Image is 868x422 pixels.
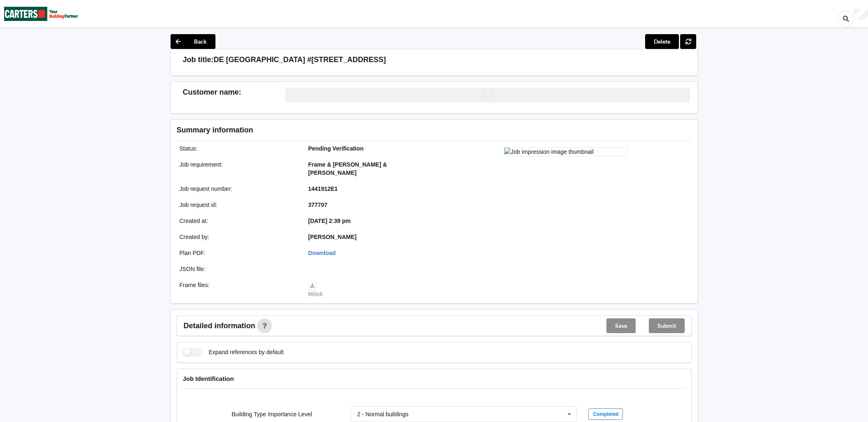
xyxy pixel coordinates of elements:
h3: Customer name : [183,88,285,97]
label: Building Type Importance Level [232,411,312,417]
h3: Job title: [183,55,214,65]
div: JSON file : [174,265,303,273]
h3: DE [GEOGRAPHIC_DATA] #[STREET_ADDRESS] [214,55,386,65]
a: Download [308,250,336,256]
img: Carters [4,0,78,27]
b: [PERSON_NAME] [308,234,356,240]
label: Expand references by default [183,348,284,357]
b: [DATE] 2:39 pm [308,218,351,224]
b: Frame & [PERSON_NAME] & [PERSON_NAME] [308,161,387,176]
a: Mitek [308,282,323,297]
div: Created by : [174,233,303,241]
div: User Profile [854,9,868,20]
button: Back [171,34,215,49]
h3: Summary information [177,125,560,135]
div: Completed [588,408,623,420]
div: Job request number : [174,185,303,193]
div: Plan PDF : [174,249,303,257]
b: 377707 [308,202,328,208]
div: Frame files : [174,281,303,298]
b: Pending Verification [308,145,364,152]
b: 1441912E1 [308,185,338,192]
span: Detailed information [184,322,255,329]
div: Created at : [174,217,303,225]
div: Job requirement : [174,160,303,177]
div: 2 - Normal buildings [357,411,409,417]
img: Job impression image thumbnail [504,147,627,156]
button: Delete [645,34,679,49]
h4: Job Identification [183,375,686,383]
div: Status : [174,144,303,153]
div: Job request id : [174,201,303,209]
